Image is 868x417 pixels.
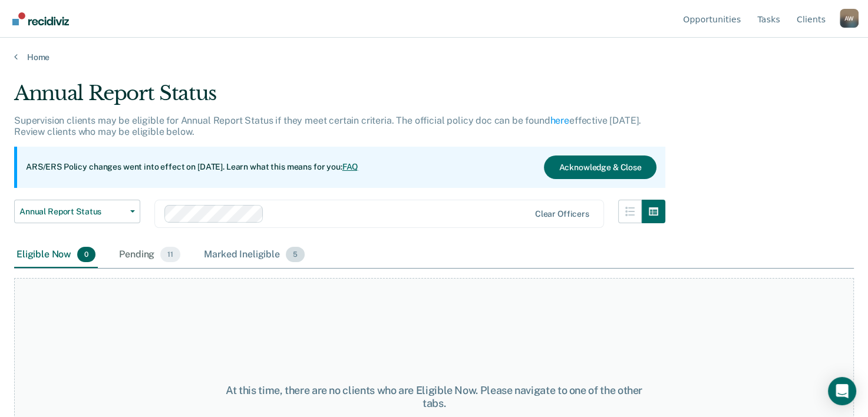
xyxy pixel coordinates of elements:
span: Annual Report Status [19,207,126,217]
p: Supervision clients may be eligible for Annual Report Status if they meet certain criteria. The o... [14,115,641,137]
a: FAQ [342,162,359,171]
div: Annual Report Status [14,81,665,115]
p: ARS/ERS Policy changes went into effect on [DATE]. Learn what this means for you: [26,161,358,173]
button: Annual Report Status [14,200,140,223]
button: Profile dropdown button [840,9,859,28]
div: Marked Ineligible5 [202,242,307,268]
div: Clear officers [535,209,589,219]
a: here [550,115,569,126]
button: Acknowledge & Close [544,155,656,179]
span: 5 [286,247,305,262]
span: 0 [77,247,95,262]
span: 11 [160,247,180,262]
div: Open Intercom Messenger [828,377,856,405]
div: Eligible Now0 [14,242,98,268]
div: Pending11 [117,242,183,268]
img: Recidiviz [12,12,69,25]
a: Home [14,52,854,62]
div: At this time, there are no clients who are Eligible Now. Please navigate to one of the other tabs. [225,384,644,409]
div: A W [840,9,859,28]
